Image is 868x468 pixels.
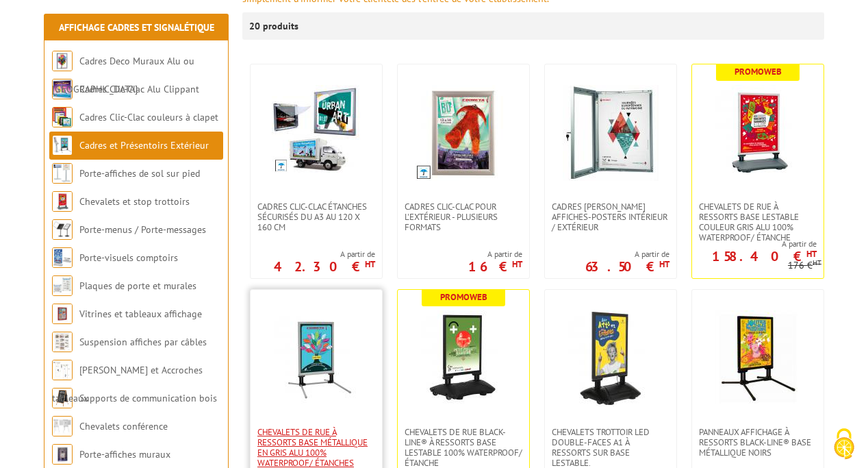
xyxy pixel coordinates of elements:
span: Chevalets de rue à ressorts base lestable couleur Gris Alu 100% waterproof/ étanche [699,201,817,243]
a: Chevalets Trottoir LED double-faces A1 à ressorts sur base lestable. [545,427,676,468]
a: Affichage Cadres et Signalétique [59,21,214,34]
span: Chevalets Trottoir LED double-faces A1 à ressorts sur base lestable. [552,427,669,468]
img: Chevalets et stop trottoirs [52,191,73,212]
span: A partir de [468,249,522,260]
img: Chevalets de rue à ressorts base métallique en Gris Alu 100% WATERPROOF/ Étanches [268,310,364,406]
span: Chevalets de rue à ressorts base métallique en Gris Alu 100% WATERPROOF/ Étanches [257,427,375,468]
img: Cadres vitrines affiches-posters intérieur / extérieur [563,85,659,181]
img: Porte-affiches de sol sur pied [52,163,73,184]
a: Chevalets et stop trottoirs [79,195,190,208]
a: Porte-affiches muraux [79,448,170,460]
sup: HT [365,258,375,270]
a: Cadres et Présentoirs Extérieur [79,139,209,151]
a: Cadres [PERSON_NAME] affiches-posters intérieur / extérieur [545,201,676,232]
p: 158.40 € [712,252,817,260]
b: Promoweb [440,291,487,303]
a: Chevalets conférence [79,420,168,432]
sup: HT [806,248,817,260]
a: Porte-menus / Porte-messages [79,223,206,236]
a: Vitrines et tableaux affichage [79,308,202,320]
img: Plaques de porte et murales [52,275,73,296]
img: Chevalets de rue Black-Line® à ressorts base lestable 100% WATERPROOF/ Étanche [416,310,511,406]
sup: HT [512,258,522,270]
a: Chevalets de rue à ressorts base lestable couleur Gris Alu 100% waterproof/ étanche [692,201,824,243]
a: Porte-visuels comptoirs [79,251,178,264]
img: Chevalets de rue à ressorts base lestable couleur Gris Alu 100% waterproof/ étanche [710,85,806,181]
a: Cadres Clic-Clac couleurs à clapet [79,111,218,123]
img: Vitrines et tableaux affichage [52,304,73,324]
img: Cadres Clic-Clac pour l'extérieur - PLUSIEURS FORMATS [416,85,511,181]
img: Cadres Clic-Clac étanches sécurisés du A3 au 120 x 160 cm [272,85,361,174]
a: Plaques de porte et murales [79,280,196,292]
img: Porte-visuels comptoirs [52,247,73,268]
img: Porte-menus / Porte-messages [52,219,73,240]
a: Suspension affiches par câbles [79,336,207,348]
p: 63.50 € [585,262,669,271]
a: Cadres Clic-Clac étanches sécurisés du A3 au 120 x 160 cm [251,201,382,232]
a: [PERSON_NAME] et Accroches tableaux [52,364,203,404]
a: Porte-affiches de sol sur pied [79,167,200,180]
span: A partir de [692,238,817,249]
a: Cadres Clic-Clac Alu Clippant [79,83,199,95]
img: Suspension affiches par câbles [52,332,73,352]
img: Cimaises et Accroches tableaux [52,360,73,380]
a: Cadres Deco Muraux Alu ou [GEOGRAPHIC_DATA] [52,55,194,95]
span: Cadres Clic-Clac pour l'extérieur - PLUSIEURS FORMATS [405,201,522,232]
img: Chevalets conférence [52,416,73,436]
sup: HT [813,258,821,267]
img: Chevalets Trottoir LED double-faces A1 à ressorts sur base lestable. [563,310,659,406]
span: Cadres [PERSON_NAME] affiches-posters intérieur / extérieur [552,201,669,232]
b: Promoweb [735,66,782,77]
p: 20 produits [249,12,301,40]
span: A partir de [274,249,375,260]
sup: HT [659,258,669,270]
p: 42.30 € [274,262,375,271]
button: Cookies (fenêtre modale) [820,421,868,468]
a: Supports de communication bois [79,392,217,404]
span: Panneaux affichage à ressorts Black-Line® base métallique Noirs [699,427,817,458]
img: Cadres Deco Muraux Alu ou Bois [52,51,73,71]
span: A partir de [585,249,669,260]
span: Chevalets de rue Black-Line® à ressorts base lestable 100% WATERPROOF/ Étanche [405,427,522,468]
a: Chevalets de rue à ressorts base métallique en Gris Alu 100% WATERPROOF/ Étanches [251,427,382,468]
p: 16 € [468,262,522,271]
img: Cookies (fenêtre modale) [827,427,861,461]
a: Panneaux affichage à ressorts Black-Line® base métallique Noirs [692,427,824,458]
img: Cadres Clic-Clac couleurs à clapet [52,107,73,127]
p: 176 € [788,260,821,271]
a: Chevalets de rue Black-Line® à ressorts base lestable 100% WATERPROOF/ Étanche [398,427,529,468]
a: Cadres Clic-Clac pour l'extérieur - PLUSIEURS FORMATS [398,201,529,232]
img: Panneaux affichage à ressorts Black-Line® base métallique Noirs [710,310,806,406]
span: Cadres Clic-Clac étanches sécurisés du A3 au 120 x 160 cm [257,201,375,232]
img: Cadres et Présentoirs Extérieur [52,135,73,156]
